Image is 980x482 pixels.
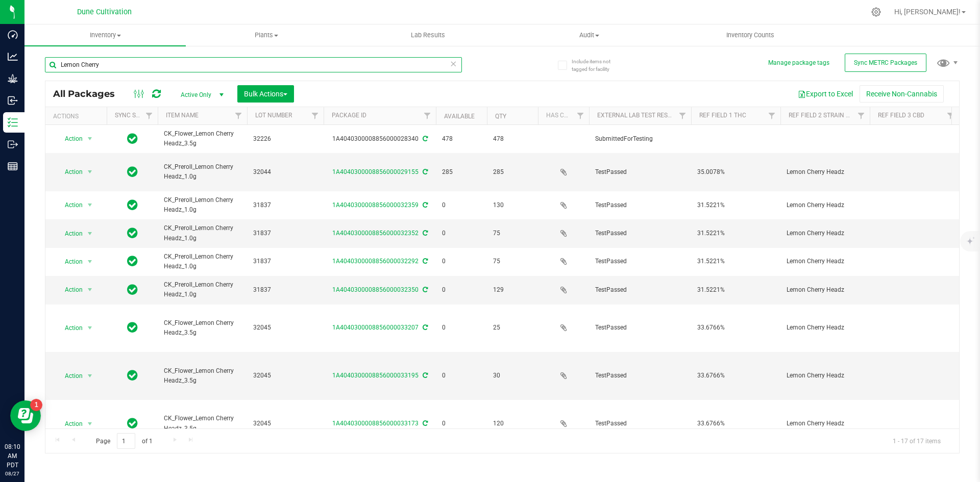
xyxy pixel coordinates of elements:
span: In Sync [127,416,138,430]
span: select [84,321,96,335]
th: Has COA [538,107,589,125]
span: 130 [493,200,532,210]
span: 0 [442,200,481,210]
span: In Sync [127,165,138,179]
a: 1A4040300008856000029155 [332,168,419,175]
span: Include items not tagged for facility [572,58,623,73]
span: TestPassed [595,229,685,238]
a: Plants [186,24,347,46]
span: Action [56,283,83,297]
a: Filter [674,107,691,124]
span: Lemon Cherry Headz [787,229,864,238]
span: select [84,226,96,241]
span: TestPassed [595,200,685,210]
a: Filter [942,107,959,124]
span: 33.6766% [697,323,774,333]
a: Filter [853,107,870,124]
span: 285 [442,167,481,177]
span: 35.0078% [697,167,774,177]
a: Filter [307,107,324,124]
span: Lemon Cherry Headz [787,419,864,428]
span: 0 [442,285,481,295]
span: 0 [442,229,481,238]
span: 32045 [253,419,317,428]
span: In Sync [127,368,138,383]
a: Qty [495,113,506,120]
span: All Packages [53,88,125,99]
a: 1A4040300008856000032292 [332,258,419,265]
input: Search Package ID, Item Name, SKU, Lot or Part Number... [45,57,462,72]
span: CK_Flower_Lemon Cherry Headz_3.5g [164,318,241,338]
span: CK_Preroll_Lemon Cherry Headz_1.0g [164,223,241,243]
span: Sync METRC Packages [854,59,917,66]
span: TestPassed [595,419,685,428]
span: 478 [442,134,481,144]
button: Bulk Actions [237,85,294,103]
a: Item Name [166,112,199,119]
span: TestPassed [595,257,685,266]
button: Export to Excel [791,85,860,103]
a: External Lab Test Result [597,112,677,119]
a: Filter [419,107,436,124]
a: 1A4040300008856000032350 [332,286,419,293]
span: 31.5221% [697,285,774,295]
span: select [84,283,96,297]
span: 31.5221% [697,229,774,238]
span: CK_Preroll_Lemon Cherry Headz_1.0g [164,280,241,299]
a: 1A4040300008856000033195 [332,372,419,379]
span: Action [56,226,83,241]
span: Lemon Cherry Headz [787,200,864,210]
a: Filter [572,107,589,124]
span: 33.6766% [697,371,774,380]
inline-svg: Inventory [8,117,18,128]
a: Inventory Counts [670,24,831,46]
span: 33.6766% [697,419,774,428]
span: Sync from Compliance System [421,286,428,293]
span: 32045 [253,323,317,333]
span: SubmittedForTesting [595,134,685,144]
span: Action [56,255,83,269]
button: Receive Non-Cannabis [860,85,944,103]
button: Manage package tags [768,59,829,67]
span: 25 [493,323,532,333]
span: CK_Flower_Lemon Cherry Headz_3.5g [164,366,241,386]
a: 1A4040300008856000032352 [332,230,419,237]
div: Actions [53,113,103,120]
div: 1A4040300008856000028340 [322,134,437,144]
span: Action [56,132,83,146]
a: Inventory [24,24,186,46]
span: Inventory Counts [713,31,788,40]
a: Ref Field 2 Strain Name [789,112,863,119]
span: 32044 [253,167,317,177]
span: In Sync [127,283,138,297]
span: TestPassed [595,285,685,295]
span: Action [56,198,83,212]
a: Package ID [332,112,366,119]
span: Lemon Cherry Headz [787,285,864,295]
span: Action [56,321,83,335]
inline-svg: Dashboard [8,30,18,40]
span: CK_Flower_Lemon Cherry Headz_3.5g [164,414,241,433]
span: In Sync [127,320,138,335]
span: Clear [450,57,457,70]
span: 32045 [253,371,317,380]
span: select [84,417,96,431]
inline-svg: Inbound [8,95,18,106]
input: 1 [117,433,135,449]
span: TestPassed [595,323,685,333]
inline-svg: Outbound [8,139,18,149]
div: Manage settings [870,7,883,17]
span: 285 [493,167,532,177]
span: select [84,198,96,212]
span: Action [56,165,83,179]
a: Audit [508,24,670,46]
span: Sync from Compliance System [421,135,428,142]
inline-svg: Reports [8,161,18,171]
span: Sync from Compliance System [421,201,428,209]
span: 129 [493,285,532,295]
span: TestPassed [595,167,685,177]
span: Plants [186,31,347,40]
span: select [84,369,96,383]
span: Action [56,417,83,431]
span: 0 [442,257,481,266]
